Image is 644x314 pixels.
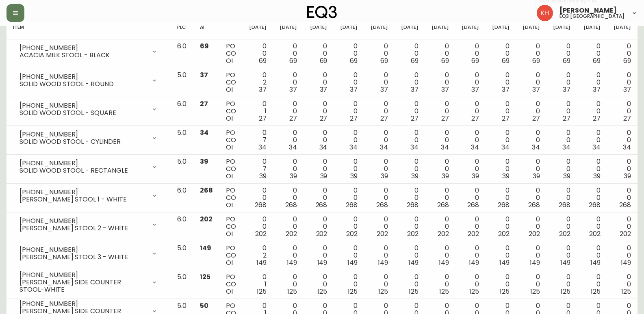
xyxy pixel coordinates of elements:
[401,158,418,180] div: 0 0
[583,187,601,209] div: 0 0
[13,129,164,147] div: [PHONE_NUMBER]SOLID WOOD STOOL - CYLINDER
[614,158,631,180] div: 0 0
[316,200,327,210] span: 268
[310,216,327,238] div: 0 0
[607,22,637,39] th: [DATE]
[200,186,213,195] span: 268
[226,71,236,93] div: PO CO
[13,71,164,89] div: [PHONE_NUMBER]SOLID WOOD STOOL - ROUND
[537,5,553,21] img: 6bce50593809ea0ae37ab3ec28db6a8b
[583,100,601,122] div: 0 0
[249,245,267,266] div: 0 2
[589,229,601,238] span: 202
[259,171,267,181] span: 39
[619,200,631,210] span: 268
[20,80,146,88] div: SOLID WOOD STOOL - ROUND
[171,39,193,68] td: 6.0
[226,187,236,209] div: PO CO
[226,114,233,123] span: OI
[492,158,510,180] div: 0 0
[364,22,395,39] th: [DATE]
[13,245,164,262] div: [PHONE_NUMBER][PERSON_NAME] STOOL 3 - WHITE
[334,22,364,39] th: [DATE]
[13,273,164,291] div: [PHONE_NUMBER][PERSON_NAME] SIDE COUNTER STOOL-WHITE
[249,158,267,180] div: 0 7
[559,229,570,238] span: 202
[340,43,358,65] div: 0 0
[432,158,449,180] div: 0 0
[401,245,418,266] div: 0 0
[523,245,540,266] div: 0 0
[614,71,631,93] div: 0 0
[13,216,164,234] div: [PHONE_NUMBER][PERSON_NAME] STOOL 2 - WHITE
[226,200,233,210] span: OI
[432,100,449,122] div: 0 0
[249,71,267,93] div: 0 2
[532,143,540,152] span: 34
[226,216,236,238] div: PO CO
[20,131,146,138] div: [PHONE_NUMBER]
[614,100,631,122] div: 0 0
[432,71,449,93] div: 0 0
[255,200,267,210] span: 268
[471,143,479,152] span: 34
[371,100,388,122] div: 0 0
[340,158,358,180] div: 0 0
[340,273,358,295] div: 0 0
[226,100,236,122] div: PO CO
[280,71,297,93] div: 0 0
[529,229,540,238] span: 202
[171,97,193,126] td: 6.0
[623,143,631,152] span: 34
[310,245,327,266] div: 0 0
[583,71,601,93] div: 0 0
[346,200,358,210] span: 268
[553,100,570,122] div: 0 0
[462,216,479,238] div: 0 0
[259,114,267,123] span: 27
[502,85,510,94] span: 37
[583,158,601,180] div: 0 0
[624,171,631,181] span: 39
[411,114,418,123] span: 27
[20,102,146,109] div: [PHONE_NUMBER]
[401,273,418,295] div: 0 0
[20,73,146,80] div: [PHONE_NUMBER]
[380,56,388,65] span: 69
[340,245,358,266] div: 0 0
[441,114,449,123] span: 27
[280,273,297,295] div: 0 0
[226,85,233,94] span: OI
[371,43,388,65] div: 0 0
[171,241,193,270] td: 5.0
[340,187,358,209] div: 0 0
[290,171,297,181] span: 39
[249,216,267,238] div: 0 0
[614,43,631,65] div: 0 0
[226,56,233,65] span: OI
[289,56,297,65] span: 69
[471,85,479,94] span: 37
[310,100,327,122] div: 0 0
[441,143,449,152] span: 34
[200,99,208,108] span: 27
[437,200,449,210] span: 268
[285,200,297,210] span: 268
[20,271,146,279] div: [PHONE_NUMBER]
[532,56,540,65] span: 69
[249,43,267,65] div: 0 0
[593,114,601,123] span: 27
[553,245,570,266] div: 0 0
[340,71,358,93] div: 0 0
[258,143,267,152] span: 34
[563,171,570,181] span: 39
[200,128,208,137] span: 34
[377,229,388,238] span: 202
[438,229,449,238] span: 202
[20,225,146,232] div: [PERSON_NAME] STOOL 2 - WHITE
[380,114,388,123] span: 27
[320,114,327,123] span: 27
[280,216,297,238] div: 0 0
[455,22,486,39] th: [DATE]
[492,129,510,151] div: 0 0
